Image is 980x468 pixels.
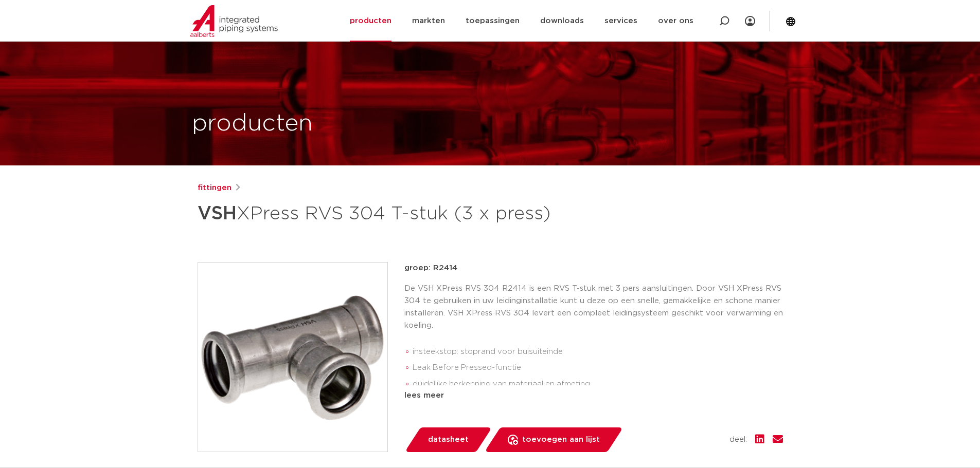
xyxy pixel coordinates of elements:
span: deel: [729,434,747,446]
li: Leak Before Pressed-functie [413,360,783,376]
div: lees meer [404,389,783,402]
li: duidelijke herkenning van materiaal en afmeting [413,376,783,392]
p: groep: R2414 [404,262,783,274]
h1: XPress RVS 304 T-stuk (3 x press) [198,198,584,229]
strong: VSH [198,204,237,223]
a: fittingen [198,182,231,194]
span: toevoegen aan lijst [522,432,600,448]
li: insteekstop: stoprand voor buisuiteinde [413,344,783,360]
a: datasheet [404,427,492,452]
span: datasheet [428,432,469,448]
img: Product Image for VSH XPress RVS 304 T-stuk (3 x press) [198,263,387,452]
p: De VSH XPress RVS 304 R2414 is een RVS T-stuk met 3 pers aansluitingen. Door VSH XPress RVS 304 t... [404,283,783,332]
h1: producten [192,107,313,140]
